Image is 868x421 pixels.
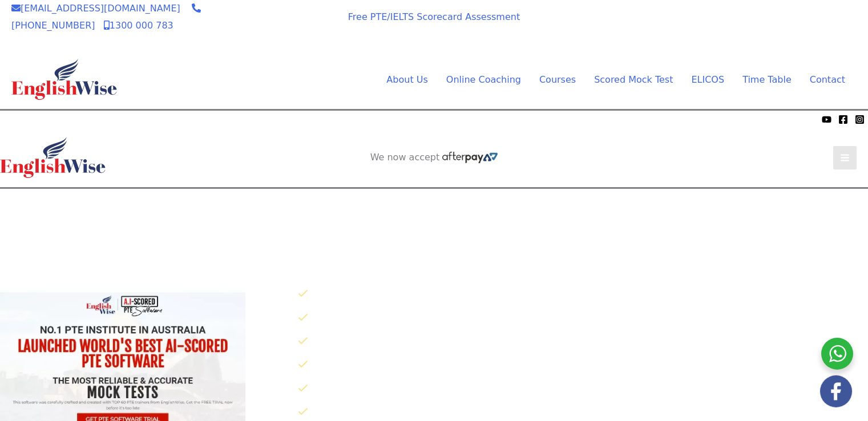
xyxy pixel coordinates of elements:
img: white-facebook.png [820,375,852,407]
a: ELICOS [682,71,733,88]
span: We now accept [257,14,318,25]
span: Scored Mock Test [594,74,673,85]
a: About UsMenu Toggle [377,71,437,88]
a: Online CoachingMenu Toggle [437,71,530,88]
a: AI SCORED PTE SOFTWARE REGISTER FOR FREE SOFTWARE TRIAL [346,198,523,221]
a: Instagram [855,115,865,124]
li: 125 Reading Practice Questions [298,355,868,374]
a: [EMAIL_ADDRESS][DOMAIN_NAME] [11,3,180,14]
a: [PHONE_NUMBER] [11,3,201,31]
span: We now accept [6,114,66,125]
span: Time Table [742,74,792,85]
span: ELICOS [691,74,724,85]
a: CoursesMenu Toggle [530,71,585,88]
img: Afterpay-Logo [272,27,304,34]
aside: Header Widget 1 [657,6,857,43]
a: 1300 000 783 [104,20,173,31]
span: Contact [810,74,845,85]
a: AI SCORED PTE SOFTWARE REGISTER FOR FREE SOFTWARE TRIAL [669,15,845,38]
aside: Header Widget 1 [334,189,534,226]
a: YouTube [822,115,831,124]
a: Time TableMenu Toggle [733,71,801,88]
a: Scored Mock TestMenu Toggle [585,71,682,88]
span: Online Coaching [446,74,521,85]
li: 30X AI Scored Full Length Mock Tests [298,285,868,303]
span: We now accept [370,152,440,163]
nav: Site Navigation: Main Menu [359,71,845,88]
a: Facebook [838,115,848,124]
a: Contact [801,71,845,88]
li: 200 Listening Practice Questions [298,379,868,398]
li: 250 Speaking Practice Questions [298,309,868,327]
span: About Us [386,74,427,85]
span: Courses [539,74,576,85]
img: Afterpay-Logo [442,152,498,163]
img: cropped-ew-logo [11,59,117,100]
li: 50 Writing Practice Questions [298,332,868,351]
p: Click below to know why EnglishWise has worlds best AI scored PTE software [289,260,868,277]
img: Afterpay-Logo [69,116,100,123]
aside: Header Widget 2 [365,152,504,164]
a: Free PTE/IELTS Scorecard Assessment [348,11,520,22]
